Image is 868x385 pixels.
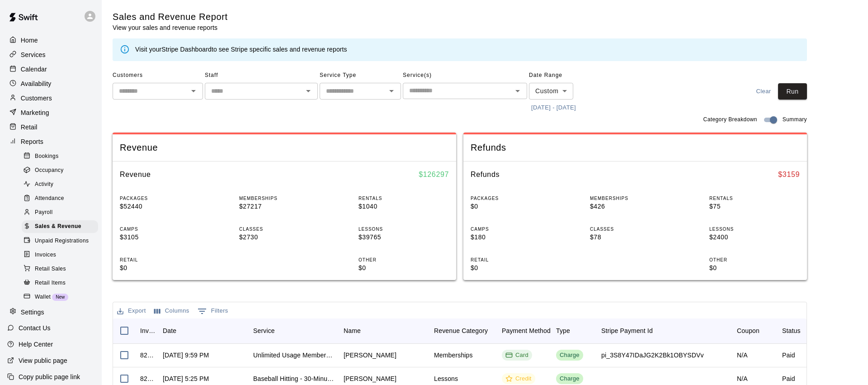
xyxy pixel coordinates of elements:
[22,163,102,177] a: Occupancy
[590,202,680,211] p: $426
[22,249,98,261] div: Invoices
[597,318,732,343] div: Stripe Payment Id
[434,374,458,383] div: Lessons
[7,62,94,76] a: Calendar
[429,318,497,343] div: Revenue Category
[21,36,38,45] p: Home
[22,149,102,163] a: Bookings
[113,23,228,32] p: View your sales and revenue reports
[529,68,608,83] span: Date Range
[782,351,795,360] div: Paid
[502,318,551,343] div: Payment Method
[7,120,94,134] a: Retail
[35,166,64,175] span: Occupancy
[22,248,102,262] a: Invoices
[709,202,800,211] p: $75
[120,263,210,273] p: $0
[556,318,570,343] div: Type
[22,192,98,205] div: Attendance
[161,46,212,53] a: Stripe Dashboard
[22,178,102,192] a: Activity
[21,50,46,59] p: Services
[749,83,778,100] button: Clear
[22,150,98,163] div: Bookings
[22,192,102,206] a: Attendance
[35,194,64,203] span: Attendance
[195,304,231,318] button: Show filters
[344,351,396,360] div: Matt Bahr
[344,318,361,343] div: Name
[19,372,80,381] p: Copy public page link
[205,68,318,83] span: Staff
[35,237,89,246] span: Unpaid Registrations
[471,202,561,211] p: $0
[560,375,580,383] div: Charge
[21,65,47,74] p: Calendar
[187,85,200,97] button: Open
[497,318,552,343] div: Payment Method
[35,279,66,288] span: Retail Items
[120,142,449,154] span: Revenue
[7,33,94,47] a: Home
[601,318,653,343] div: Stripe Payment Id
[35,152,59,161] span: Bookings
[239,233,330,242] p: $2730
[253,374,335,383] div: Baseball Hitting - 30-Minute Lesson
[22,263,98,276] div: Retail Sales
[471,226,561,233] p: CAMPS
[21,137,43,146] p: Reports
[120,202,210,211] p: $52440
[249,318,339,343] div: Service
[703,115,757,124] span: Category Breakdown
[19,340,53,349] p: Help Center
[7,77,94,90] a: Availability
[434,351,473,360] div: Memberships
[120,169,151,181] h6: Revenue
[19,323,51,333] p: Contact Us
[21,94,52,103] p: Customers
[22,291,98,304] div: WalletNew
[471,257,561,263] p: RETAIL
[120,195,210,202] p: PACKAGES
[7,48,94,62] div: Services
[552,318,597,343] div: Type
[471,233,561,242] p: $180
[22,276,102,290] a: Retail Items
[52,295,68,299] span: New
[35,265,66,274] span: Retail Sales
[320,68,401,83] span: Service Type
[732,318,778,343] div: Coupon
[7,91,94,105] a: Customers
[22,220,102,234] a: Sales & Revenue
[471,263,561,273] p: $0
[359,257,449,263] p: OTHER
[135,45,347,55] div: Visit your to see Stripe specific sales and revenue reports
[21,79,52,88] p: Availability
[434,318,488,343] div: Revenue Category
[239,202,330,211] p: $27217
[778,169,800,181] h6: $ 3159
[511,85,524,97] button: Open
[778,318,823,343] div: Status
[709,257,800,263] p: OTHER
[7,106,94,119] div: Marketing
[21,308,44,317] p: Settings
[22,235,98,247] div: Unpaid Registrations
[113,68,203,83] span: Customers
[471,142,800,154] span: Refunds
[359,226,449,233] p: LESSONS
[35,180,53,189] span: Activity
[385,85,398,97] button: Open
[782,374,795,383] div: Paid
[709,226,800,233] p: LESSONS
[22,262,102,276] a: Retail Sales
[7,305,94,319] a: Settings
[359,195,449,202] p: RENTALS
[560,351,580,360] div: Charge
[163,318,176,343] div: Date
[778,83,807,100] button: Run
[471,195,561,202] p: PACKAGES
